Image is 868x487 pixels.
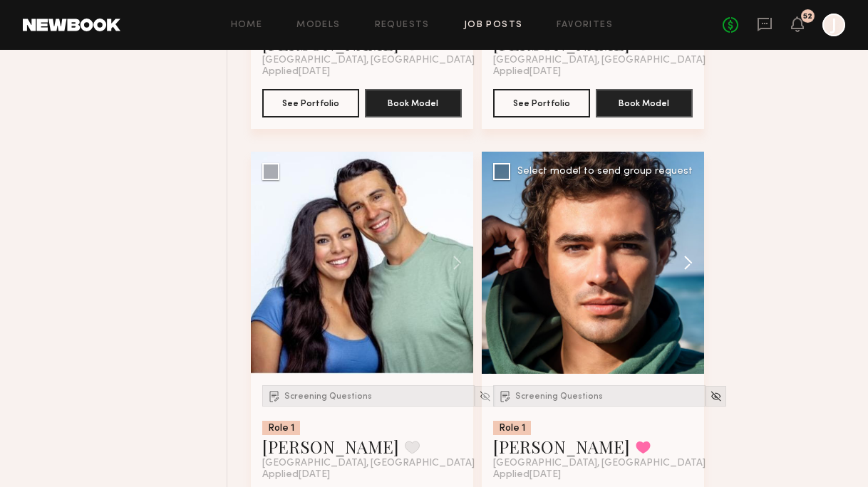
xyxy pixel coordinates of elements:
div: Applied [DATE] [262,469,462,481]
span: [GEOGRAPHIC_DATA], [GEOGRAPHIC_DATA] [262,55,475,66]
a: Job Posts [464,21,523,30]
div: Applied [DATE] [493,469,693,481]
span: [GEOGRAPHIC_DATA], [GEOGRAPHIC_DATA] [493,458,706,469]
div: 52 [803,13,812,21]
div: Role 1 [493,421,531,435]
img: Unhide Model [479,390,491,402]
a: Models [296,21,340,30]
a: Book Model [596,96,693,108]
span: Screening Questions [515,392,603,401]
button: See Portfolio [493,89,590,117]
button: Book Model [365,89,462,117]
div: Select model to send group request [517,167,693,177]
a: Book Model [365,96,462,108]
span: [GEOGRAPHIC_DATA], [GEOGRAPHIC_DATA] [262,458,475,469]
a: J [822,14,845,36]
button: Book Model [596,89,693,117]
div: Applied [DATE] [262,66,462,78]
img: Submission Icon [498,389,512,403]
span: [GEOGRAPHIC_DATA], [GEOGRAPHIC_DATA] [493,55,706,66]
img: Unhide Model [710,390,722,402]
a: Requests [375,21,430,30]
img: Submission Icon [267,389,281,403]
div: Role 1 [262,421,300,435]
a: Favorites [557,21,613,30]
a: [PERSON_NAME] [262,435,399,458]
a: Home [231,21,263,30]
button: See Portfolio [262,89,359,117]
a: [PERSON_NAME] [493,435,630,458]
div: Applied [DATE] [493,66,693,78]
span: Screening Questions [284,392,372,401]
